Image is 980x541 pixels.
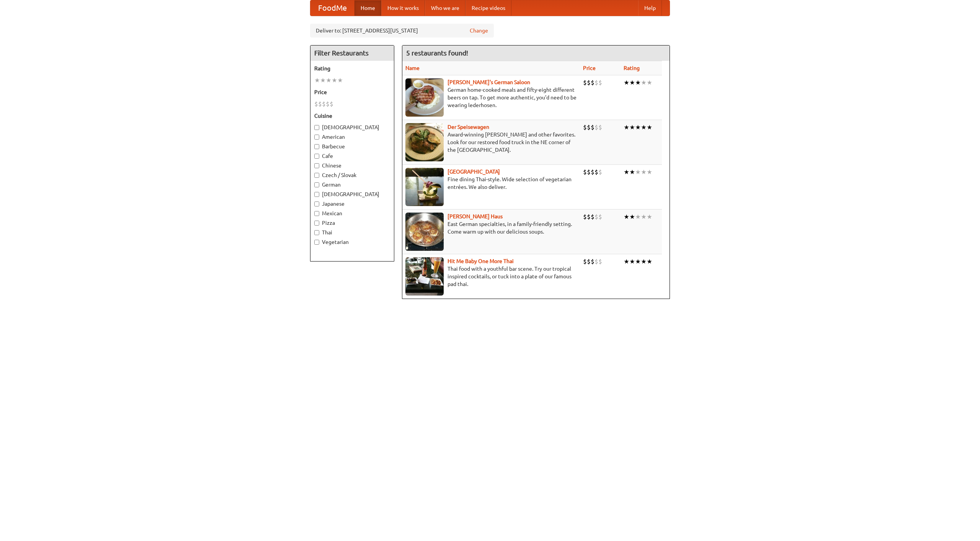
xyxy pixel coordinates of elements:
ng-pluralize: 5 restaurants found! [406,49,468,57]
p: East German specialties, in a family-friendly setting. Come warm up with our delicious soups. [405,220,577,236]
input: Thai [314,230,319,235]
img: satay.jpg [405,168,444,206]
li: ★ [647,78,652,87]
li: $ [598,213,602,221]
li: $ [583,257,587,266]
li: $ [587,78,591,87]
li: $ [595,123,598,132]
a: Hit Me Baby One More Thai [448,258,514,264]
li: $ [587,213,591,221]
a: Help [638,0,662,16]
li: ★ [641,78,647,87]
li: ★ [624,168,629,176]
li: ★ [629,123,635,132]
h5: Rating [314,65,390,72]
li: $ [598,123,602,132]
li: ★ [624,78,629,87]
input: Barbecue [314,144,319,149]
li: ★ [635,168,641,176]
li: ★ [647,257,652,266]
li: $ [587,168,591,176]
li: ★ [647,168,652,176]
a: Home [354,0,381,16]
li: $ [322,100,326,108]
a: How it works [381,0,425,16]
li: $ [314,100,318,108]
label: Pizza [314,219,390,227]
input: [DEMOGRAPHIC_DATA] [314,192,319,197]
input: American [314,135,319,140]
input: Czech / Slovak [314,173,319,178]
li: ★ [635,78,641,87]
li: ★ [629,213,635,221]
li: $ [591,168,595,176]
li: ★ [635,257,641,266]
a: Recipe videos [465,0,511,16]
li: $ [583,123,587,132]
li: $ [583,78,587,87]
li: ★ [624,123,629,132]
li: $ [591,257,595,266]
a: Price [583,65,596,71]
li: $ [591,213,595,221]
li: ★ [641,123,647,132]
b: Der Speisewagen [448,124,489,130]
li: ★ [647,123,652,132]
img: esthers.jpg [405,78,444,117]
li: ★ [641,213,647,221]
label: Japanese [314,200,390,208]
li: ★ [624,257,629,266]
input: Chinese [314,163,319,168]
label: German [314,181,390,188]
a: Name [405,65,420,71]
a: [GEOGRAPHIC_DATA] [448,169,500,175]
a: Rating [624,65,640,71]
li: $ [595,213,598,221]
li: $ [587,257,591,266]
li: ★ [332,76,337,84]
p: Fine dining Thai-style. Wide selection of vegetarian entrées. We also deliver. [405,175,577,191]
label: Vegetarian [314,238,390,246]
input: Japanese [314,201,319,206]
p: Award-winning [PERSON_NAME] and other favorites. Look for our restored food truck in the NE corne... [405,131,577,154]
li: $ [591,78,595,87]
a: [PERSON_NAME]'s German Saloon [448,79,530,85]
img: speisewagen.jpg [405,123,444,161]
a: FoodMe [310,0,354,16]
label: Cafe [314,152,390,160]
input: Pizza [314,221,319,226]
li: $ [595,168,598,176]
li: $ [318,100,322,108]
li: ★ [629,257,635,266]
label: Czech / Slovak [314,171,390,179]
input: Cafe [314,154,319,159]
li: ★ [314,76,320,84]
input: [DEMOGRAPHIC_DATA] [314,125,319,130]
h4: Filter Restaurants [310,45,394,61]
img: kohlhaus.jpg [405,213,444,251]
input: Vegetarian [314,240,319,245]
li: $ [595,257,598,266]
li: $ [583,168,587,176]
li: ★ [337,76,343,84]
h5: Cuisine [314,112,390,120]
p: German home-cooked meals and fifty-eight different beers on tap. To get more authentic, you'd nee... [405,86,577,109]
label: Mexican [314,210,390,217]
li: ★ [629,78,635,87]
a: [PERSON_NAME] Haus [448,213,503,219]
img: babythai.jpg [405,257,444,296]
li: ★ [641,168,647,176]
label: Thai [314,229,390,236]
li: $ [598,78,602,87]
li: ★ [647,213,652,221]
label: Barbecue [314,143,390,150]
label: [DEMOGRAPHIC_DATA] [314,123,390,131]
h5: Price [314,88,390,96]
li: $ [583,213,587,221]
li: $ [587,123,591,132]
li: $ [598,257,602,266]
li: $ [598,168,602,176]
